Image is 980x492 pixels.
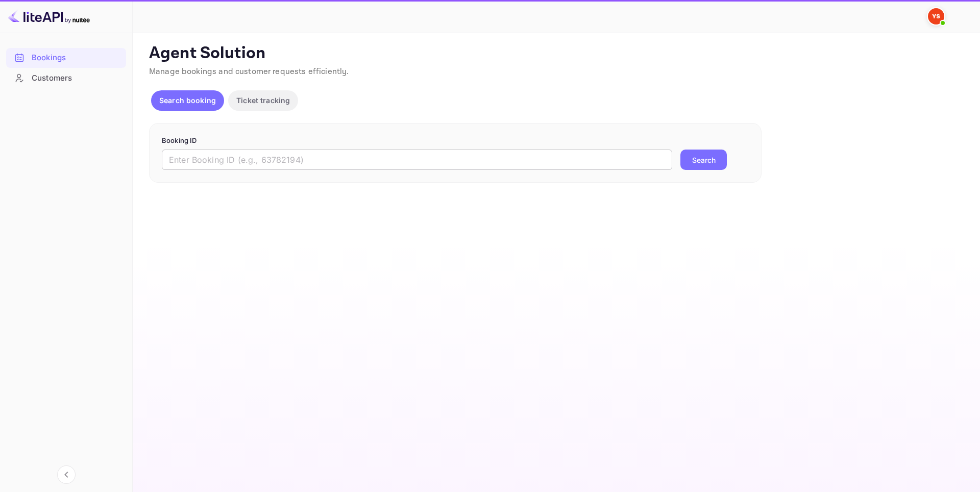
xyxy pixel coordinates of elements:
[32,52,121,64] div: Bookings
[6,68,126,87] a: Customers
[149,66,349,77] span: Manage bookings and customer requests efficiently.
[680,150,727,170] button: Search
[159,95,216,106] p: Search booking
[32,72,121,84] div: Customers
[236,95,290,106] p: Ticket tracking
[6,48,126,68] div: Bookings
[8,8,90,24] img: LiteAPI logo
[162,150,672,170] input: Enter Booking ID (e.g., 63782194)
[162,136,749,146] p: Booking ID
[149,43,962,64] p: Agent Solution
[57,465,76,484] button: Collapse navigation
[6,68,126,88] div: Customers
[928,8,944,24] img: Yandex Support
[6,48,126,67] a: Bookings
